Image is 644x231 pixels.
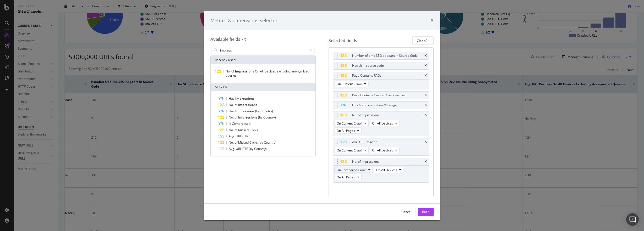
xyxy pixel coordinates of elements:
[259,140,264,145] span: (by
[334,120,369,126] button: On Current Crawl
[226,73,237,78] span: queries
[235,69,255,74] span: Impressions
[401,210,411,214] div: Cancel
[236,134,242,138] span: URL
[337,168,366,172] span: On Compared Crawl
[229,128,234,132] span: No.
[352,139,377,145] div: Avg. URL Position
[263,115,276,120] span: Country)
[249,128,258,132] span: Clicks
[254,147,267,151] span: Country)
[291,69,309,74] span: anonymized
[424,64,427,67] div: times
[424,54,427,57] div: times
[352,63,384,68] div: Has sk in source code
[412,36,434,45] button: Clear All
[238,103,257,107] span: Impressions
[242,147,249,151] span: CTR
[337,82,362,86] span: On Current Crawl
[352,93,407,98] div: Page Contains Custom Overview Text
[235,96,254,101] span: Impressions
[333,158,429,183] div: No. of ImpressionstimesOn Compared CrawlOn All DevicesOn All Pages
[333,72,429,89] div: Page Contains FAQstimesOn Current Crawl
[264,140,276,145] span: Country)
[334,174,362,180] button: On All Pages
[352,159,379,164] div: No. of Impressions
[329,38,357,44] div: Selected fields
[422,210,429,214] div: Build
[333,52,429,60] div: Number of time SEO appears in Source Codetimes
[255,109,260,113] span: (by
[277,69,291,74] span: excluding
[229,103,234,107] span: No.
[352,53,418,58] div: Number of time SEO appears in Source Code
[249,140,259,145] span: Clicks
[334,81,369,87] button: On Current Crawl
[264,69,277,74] span: Devices
[258,115,263,120] span: (by
[352,73,381,78] div: Page Contains FAQs
[397,208,416,216] button: Cancel
[232,121,250,126] span: Compressed
[370,120,400,126] button: On All Devices
[231,69,235,74] span: of
[229,115,234,120] span: No.
[229,134,236,138] span: Avg.
[234,103,238,107] span: of
[370,147,400,153] button: On All Devices
[424,140,427,144] div: times
[236,147,242,151] span: URL
[417,38,429,43] div: Clear All
[229,96,235,101] span: Has
[334,127,362,134] button: On All Pages
[333,101,429,109] div: Has Auto Translation Messagetimes
[334,147,369,153] button: On Current Crawl
[211,83,315,91] div: All fields
[424,114,427,117] div: times
[337,121,362,126] span: On Current Crawl
[249,147,254,151] span: (by
[238,115,258,120] span: Impressions
[337,148,362,153] span: On Current Crawl
[229,121,232,126] span: Is
[333,111,429,136] div: No. of ImpressionstimesOn Current CrawlOn All DevicesOn All Pages
[255,69,260,74] span: On
[424,160,427,163] div: times
[424,94,427,97] div: times
[234,140,238,145] span: of
[374,167,404,173] button: On All Devices
[333,62,429,70] div: Has sk in source codetimes
[211,56,315,64] div: Recently Used
[238,140,249,145] span: Missed
[424,104,427,107] div: times
[260,69,264,74] span: All
[234,115,238,120] span: of
[333,91,429,99] div: Page Contains Custom Overview Texttimes
[229,147,236,151] span: Avg.
[372,121,393,126] span: On All Devices
[333,138,429,156] div: Avg. URL PositiontimesOn Current CrawlOn All Devices
[234,128,238,132] span: of
[260,109,273,113] span: Country)
[235,109,255,113] span: Impressions
[229,109,235,113] span: Has
[418,208,434,216] button: Build
[352,103,397,108] div: Has Auto Translation Message
[220,46,307,54] input: Search by field name
[372,148,393,153] span: On All Devices
[242,134,248,138] span: CTR
[337,128,355,133] span: On All Pages
[337,175,355,179] span: On All Pages
[430,17,434,24] div: times
[334,167,373,173] button: On Compared Crawl
[352,112,379,118] div: No. of Impressions
[229,140,234,145] span: No.
[204,11,440,220] div: modal
[226,69,231,74] span: No.
[626,213,639,226] div: Open Intercom Messenger
[210,36,240,42] div: Available fields
[424,74,427,77] div: times
[238,128,249,132] span: Missed
[376,168,397,172] span: On All Devices
[210,17,277,24] div: Metrics & dimensions selector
